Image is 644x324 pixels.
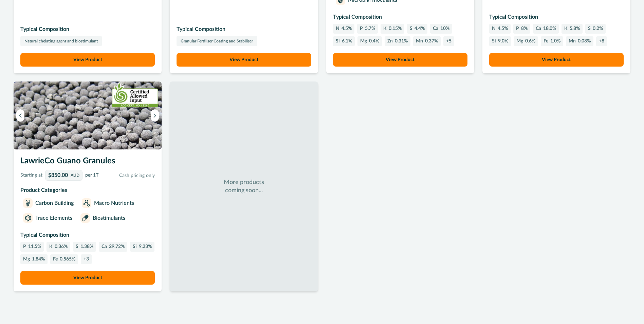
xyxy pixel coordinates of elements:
[177,25,311,33] p: Typical Composition
[416,38,423,45] p: Mn
[599,38,604,45] p: + 8
[139,243,152,250] p: 9.23%
[20,172,42,179] p: Starting at
[223,178,264,195] p: More products coming soon...
[369,38,379,45] p: 0.4%
[360,38,367,45] p: Mg
[28,243,41,250] p: 11.5%
[578,38,591,45] p: 0.08%
[336,25,339,32] p: N
[55,243,68,250] p: 0.36%
[365,25,375,32] p: 5.7%
[525,38,535,45] p: 0.6%
[53,256,58,263] p: Fe
[109,243,125,250] p: 29.72%
[24,215,31,221] img: Trace Elements
[521,25,528,32] p: 8%
[383,25,387,32] p: K
[550,38,560,45] p: 1.0%
[16,109,24,122] button: Previous image
[35,199,74,207] p: Carbon Building
[569,38,576,45] p: Mn
[32,256,45,263] p: 1.84%
[84,256,89,263] p: + 3
[489,13,624,21] p: Typical Composition
[433,25,438,32] p: Ca
[133,243,137,250] p: Si
[498,25,508,32] p: 4.5%
[593,25,603,32] p: 0.2%
[588,25,591,32] p: S
[395,38,408,45] p: 0.31%
[35,214,72,222] p: Trace Elements
[492,38,496,45] p: Si
[102,243,107,250] p: Ca
[333,53,467,67] button: View Product
[425,38,438,45] p: 0.37%
[387,38,393,45] p: Zn
[177,53,311,67] button: View Product
[24,200,31,206] img: Carbon Building
[333,13,467,21] p: Typical Composition
[20,271,155,285] button: View Product
[151,109,159,122] button: Next image
[48,173,68,178] p: $850.00
[20,231,155,239] p: Typical Composition
[544,38,548,45] p: Fe
[20,25,155,33] p: Typical Composition
[516,38,523,45] p: Mg
[93,214,125,222] p: Biostimulants
[20,53,155,67] button: View Product
[94,199,134,207] p: Macro Nutrients
[83,200,90,206] img: Macro Nutrients
[71,173,79,177] p: AUD
[342,25,352,32] p: 4.5%
[23,243,26,250] p: P
[543,25,556,32] p: 18.0%
[564,25,568,32] p: K
[23,256,30,263] p: Mg
[360,25,363,32] p: P
[60,256,75,263] p: 0.565%
[85,172,98,179] p: per 1T
[516,25,519,32] p: P
[76,243,78,250] p: S
[336,38,340,45] p: Si
[20,186,155,194] p: Product Categories
[20,155,155,170] h3: LawrieCo Guano Granules
[342,38,352,45] p: 6.1%
[80,243,93,250] p: 1.38%
[82,215,89,221] img: Biostimulants
[389,25,402,32] p: 0.15%
[440,25,449,32] p: 10%
[49,243,53,250] p: K
[570,25,580,32] p: 5.8%
[410,25,412,32] p: S
[181,38,253,44] p: Granular Fertiliser Coating and Stabiliser
[489,53,624,67] button: View Product
[492,25,496,32] p: N
[446,38,452,45] p: + 5
[536,25,541,32] p: Ca
[498,38,508,45] p: 9.0%
[24,38,98,44] p: Natural chelating agent and biostimulant
[415,25,425,32] p: 4.4%
[101,172,155,179] p: Cash pricing only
